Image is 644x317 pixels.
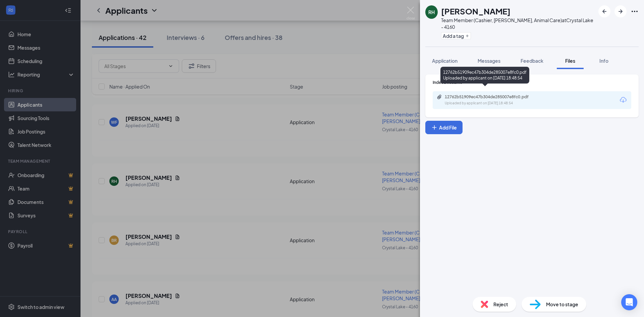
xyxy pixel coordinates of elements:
[565,58,575,64] span: Files
[437,94,442,100] svg: Paperclip
[619,96,627,104] svg: Download
[546,301,578,308] span: Move to stage
[445,101,545,106] div: Uploaded by applicant on [DATE] 18:48:54
[441,17,595,30] div: Team Member (Cashier, [PERSON_NAME], Animal Care) at Crystal Lake - 4160
[431,124,438,131] svg: Plus
[600,7,608,15] svg: ArrowLeftNew
[445,94,539,100] div: 12762b51909ec47b304de285007e8fc0.pdf
[428,9,435,15] div: RH
[521,58,543,64] span: Feedback
[598,5,610,17] button: ArrowLeftNew
[493,301,508,308] span: Reject
[440,67,529,84] div: 12762b51909ec47b304de285007e8fc0.pdf Uploaded by applicant on [DATE] 18:48:54
[599,58,608,64] span: Info
[614,5,627,17] button: ArrowRight
[441,32,471,39] button: PlusAdd a tag
[616,7,625,15] svg: ArrowRight
[425,121,463,134] button: Add FilePlus
[433,80,631,85] div: Indeed Resume
[631,7,639,15] svg: Ellipses
[621,294,637,310] div: Open Intercom Messenger
[432,58,458,64] span: Application
[441,5,511,17] h1: [PERSON_NAME]
[437,94,545,106] a: Paperclip12762b51909ec47b304de285007e8fc0.pdfUploaded by applicant on [DATE] 18:48:54
[465,34,469,38] svg: Plus
[478,58,500,64] span: Messages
